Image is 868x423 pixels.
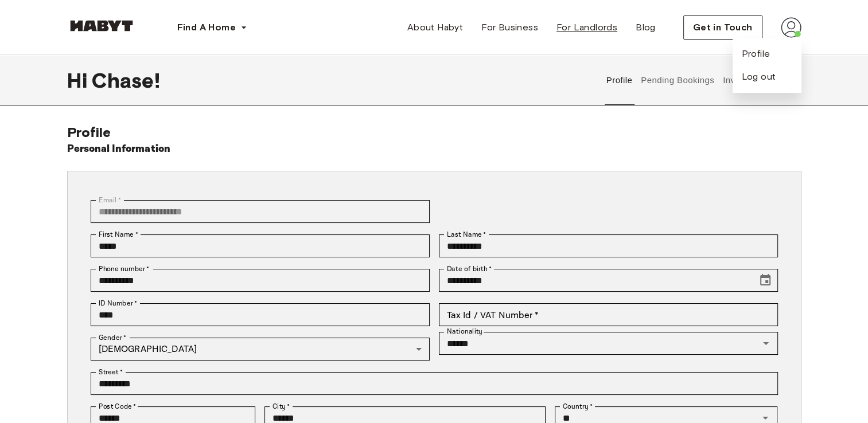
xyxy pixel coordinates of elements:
[683,15,762,40] button: Get in Touch
[758,335,774,351] button: Open
[407,21,463,34] span: About Habyt
[605,55,634,105] button: Profile
[398,16,472,39] a: About Habyt
[99,401,137,412] label: Post Code
[481,21,538,34] span: For Business
[99,229,138,240] label: First Name
[273,401,290,412] label: City
[99,367,123,377] label: Street
[91,338,430,361] div: [DEMOGRAPHIC_DATA]
[92,68,160,92] span: Chase !
[742,47,770,61] a: Profile
[67,141,171,157] h6: Personal Information
[447,327,482,336] label: Nationality
[177,21,236,34] span: Find A Home
[447,229,486,240] label: Last Name
[168,16,256,39] button: Find A Home
[67,68,92,92] span: Hi
[781,17,801,38] img: avatar
[693,21,753,34] span: Get in Touch
[556,21,617,34] span: For Landlords
[636,21,656,34] span: Blog
[472,16,547,39] a: For Business
[640,55,716,105] button: Pending Bookings
[547,16,626,39] a: For Landlords
[99,195,121,205] label: Email
[754,269,777,292] button: Choose date, selected date is Dec 9, 1988
[742,70,776,84] button: Log out
[67,20,136,32] img: Habyt
[602,55,801,105] div: user profile tabs
[563,401,593,412] label: Country
[99,298,137,308] label: ID Number
[99,332,126,343] label: Gender
[67,124,111,140] span: Profile
[99,264,150,274] label: Phone number
[626,16,665,39] a: Blog
[721,55,757,105] button: Invoices
[447,264,492,274] label: Date of birth
[91,200,430,223] div: You can't change your email address at the moment. Please reach out to customer support in case y...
